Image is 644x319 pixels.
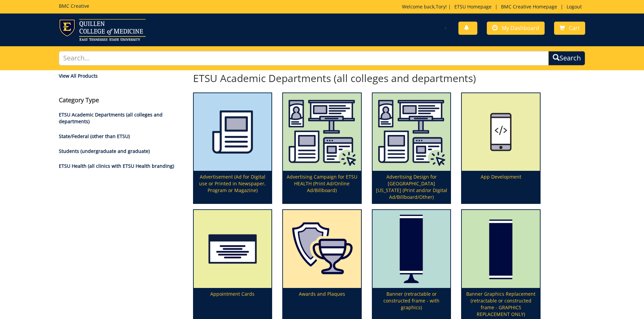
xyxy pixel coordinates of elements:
a: BMC Creative Homepage [498,3,560,10]
p: Welcome back, ! | | | [402,3,585,10]
input: Search... [59,51,549,65]
a: ETSU Homepage [451,3,495,10]
a: App Development [462,93,540,204]
h5: BMC Creative [59,3,89,8]
button: Search [548,51,585,65]
a: View All Products [59,73,183,79]
p: Advertising Campaign for ETSU HEALTH (Print Ad/Online Ad/Billboard) [283,171,361,203]
a: Cart [554,22,585,35]
img: app%20development%20icon-655684178ce609.47323231.png [462,93,540,171]
p: App Development [462,171,540,203]
img: graphics-only-banner-5949222f1cdc31.93524894.png [462,210,540,288]
img: etsu%20health%20marketing%20campaign%20image-6075f5506d2aa2.29536275.png [373,93,451,171]
a: ETSU Academic Departments (all colleges and departments) [59,111,163,125]
img: plaques-5a7339fccbae09.63825868.png [283,210,361,288]
h4: Category Type [59,97,183,104]
img: printmedia-5fff40aebc8a36.86223841.png [194,93,272,171]
a: My Dashboard [487,22,545,35]
span: Cart [569,24,580,32]
a: Advertising Design for [GEOGRAPHIC_DATA][US_STATE] (Print and/or Digital Ad/Billboard/Other) [373,93,451,204]
a: Tory [436,3,446,10]
img: retractable-banner-59492b401f5aa8.64163094.png [373,210,451,288]
p: Advertisement (Ad for Digital use or Printed in Newspaper, Program or Magazine) [194,171,272,203]
a: ETSU Health (all clinics with ETSU Health branding) [59,163,174,169]
a: Advertising Campaign for ETSU HEALTH (Print Ad/Online Ad/Billboard) [283,93,361,204]
img: appointment%20cards-6556843a9f7d00.21763534.png [194,210,272,288]
img: ETSU logo [59,19,146,41]
a: Advertisement (Ad for Digital use or Printed in Newspaper, Program or Magazine) [194,93,272,204]
h2: ETSU Academic Departments (all colleges and departments) [193,73,541,84]
span: My Dashboard [502,24,539,32]
img: etsu%20health%20marketing%20campaign%20image-6075f5506d2aa2.29536275.png [283,93,361,171]
a: Logout [563,3,585,10]
a: Students (undergraduate and graduate) [59,148,150,154]
a: State/Federal (other than ETSU) [59,133,130,139]
p: Advertising Design for [GEOGRAPHIC_DATA][US_STATE] (Print and/or Digital Ad/Billboard/Other) [373,171,451,203]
